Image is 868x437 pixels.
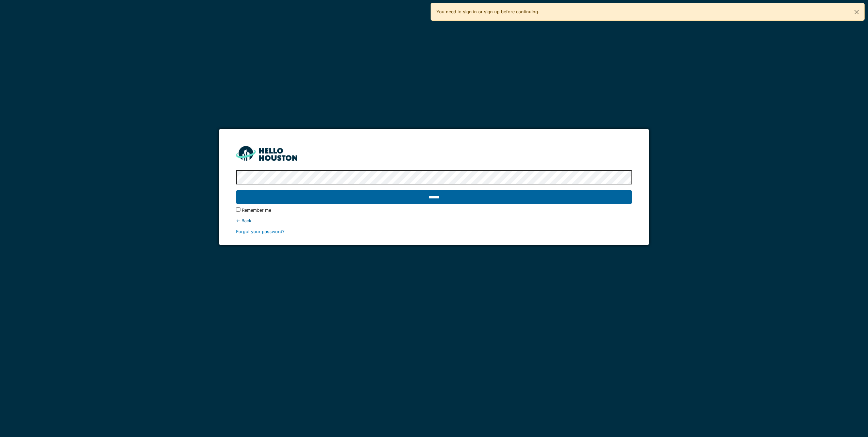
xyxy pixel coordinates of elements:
[236,217,632,224] div: ← Back
[242,207,271,213] label: Remember me
[236,229,285,234] a: Forgot your password?
[236,146,297,161] img: HH_line-BYnF2_Hg.png
[431,3,865,21] div: You need to sign in or sign up before continuing.
[849,3,864,21] button: Close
